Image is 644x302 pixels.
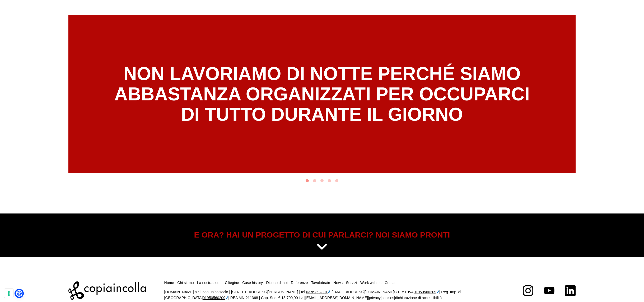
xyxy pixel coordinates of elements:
li: 1 of 5 [68,15,576,173]
button: Go to slide 5 [335,179,338,182]
a: Servizi [346,281,357,285]
a: privacy [369,296,381,300]
a: Case history [242,281,263,285]
a: Contatti [385,281,397,285]
a: Work with us [360,281,381,285]
button: Go to slide 2 [313,179,316,182]
a: Chi siamo [177,281,194,285]
button: Go to slide 3 [320,179,324,182]
a: News [333,281,343,285]
button: Go to slide 1 [306,179,309,182]
h5: E ORA? HAI UN PROGETTO DI CUI PARLARCI? NOI SIAMO PRONTI [72,229,572,240]
ctcspan: 0376.392891 [306,290,328,294]
a: [EMAIL_ADDRESS][DOMAIN_NAME] [305,296,368,300]
ctc: Chiama 0376.392891 con Linkus Desktop Client [306,290,331,294]
a: dichiarazione di accessibilità [395,296,442,300]
a: Ciliegine [225,281,239,285]
a: La nostra sede [197,281,222,285]
ctc: Chiama 01950560209 con Linkus Desktop Client [203,296,228,300]
a: Referenze [291,281,308,285]
ctc: Chiama 01950560209 con Linkus Desktop Client [414,290,439,294]
ctcspan: 01950560209 [414,290,436,294]
button: Le tue preferenze relative al consenso per le tecnologie di tracciamento [4,289,13,298]
a: cookies [382,296,394,300]
h4: NON LAVORIAMO DI NOTTE PERCHÉ SIAMO ABBASTANZA ORGANIZZATI PER OCCUPARCI DI TUTTO DURANTE IL GIORNO [114,64,530,125]
a: Tavolobrain [311,281,330,285]
a: Home [164,281,174,285]
a: [EMAIL_ADDRESS][DOMAIN_NAME] [332,290,394,294]
a: Open Accessibility Menu [16,290,22,297]
ctcspan: 01950560209 [203,296,225,300]
a: Dicono di noi [266,281,288,285]
ul: Select a slide to show [68,178,576,184]
p: [DOMAIN_NAME] s.r.l. con unico socio | [STREET_ADDRESS][PERSON_NAME] | tel. | C.F. e P.IVA | Reg.... [164,289,504,301]
button: Go to slide 4 [328,179,331,182]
